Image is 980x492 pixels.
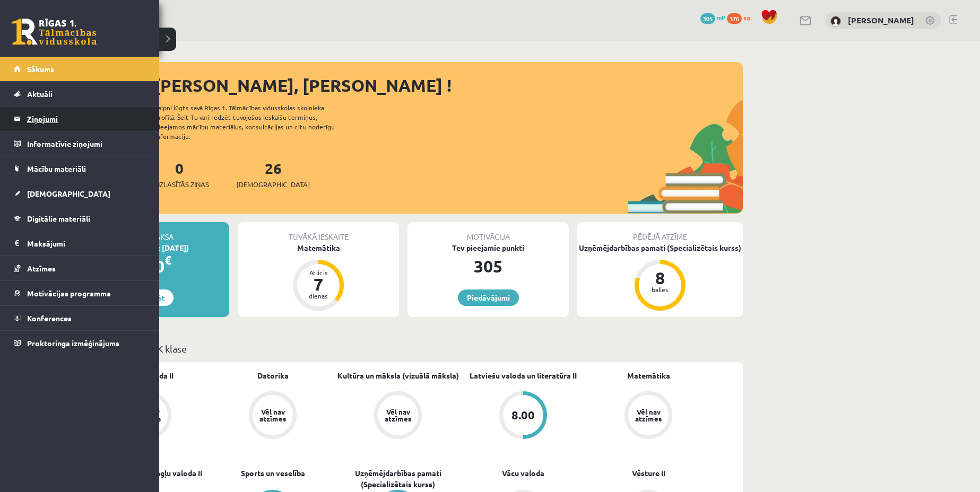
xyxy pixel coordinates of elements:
[27,214,90,223] span: Digitālie materiāli
[14,156,146,181] a: Mācību materiāli
[14,107,146,131] a: Ziņojumi
[14,131,146,156] a: Informatīvie ziņojumi
[14,57,146,81] a: Sākums
[237,159,310,190] a: 26[DEMOGRAPHIC_DATA]
[577,242,743,312] a: Uzņēmējdarbības pamati (Specializētais kurss) 8 balles
[154,73,743,98] div: [PERSON_NAME], [PERSON_NAME] !
[502,468,544,479] a: Vācu valoda
[383,408,413,422] div: Vēl nav atzīmes
[830,16,841,27] img: Elvis Rainers Čapa
[14,306,146,330] a: Konferences
[407,253,569,279] div: 305
[12,19,97,45] a: Rīgas 1. Tālmācības vidusskola
[511,409,535,421] div: 8.00
[634,408,663,422] div: Vēl nav atzīmes
[302,276,334,293] div: 7
[27,107,146,131] legend: Ziņojumi
[238,222,399,242] div: Tuvākā ieskaite
[627,370,670,381] a: Matemātika
[700,13,725,22] a: 305 mP
[644,269,676,286] div: 8
[27,263,56,273] span: Atzīmes
[302,269,334,276] div: Atlicis
[150,159,209,190] a: 0Neizlasītās ziņas
[27,313,72,323] span: Konferences
[27,131,146,156] legend: Informatīvie ziņojumi
[258,408,288,422] div: Vēl nav atzīmes
[241,468,305,479] a: Sports un veselība
[848,15,914,25] a: [PERSON_NAME]
[27,89,53,99] span: Aktuāli
[237,179,310,190] span: [DEMOGRAPHIC_DATA]
[743,13,750,22] span: xp
[717,13,725,22] span: mP
[14,331,146,355] a: Proktoringa izmēģinājums
[14,82,146,106] a: Aktuāli
[27,231,146,256] legend: Maksājumi
[238,242,399,253] div: Matemātika
[470,370,577,381] a: Latviešu valoda un literatūra II
[27,288,111,298] span: Motivācijas programma
[727,13,756,22] a: 376 xp
[302,293,334,299] div: dienas
[700,13,715,24] span: 305
[644,286,676,293] div: balles
[14,256,146,280] a: Atzīmes
[632,468,665,479] a: Vēsture II
[14,231,146,256] a: Maksājumi
[14,181,146,206] a: [DEMOGRAPHIC_DATA]
[155,103,353,141] div: Laipni lūgts savā Rīgas 1. Tālmācības vidusskolas skolnieka profilā. Šeit Tu vari redzēt tuvojošo...
[27,164,86,173] span: Mācību materiāli
[335,391,461,441] a: Vēl nav atzīmes
[577,222,743,242] div: Pēdējā atzīme
[727,13,742,24] span: 376
[14,281,146,305] a: Motivācijas programma
[458,289,519,306] a: Piedāvājumi
[68,341,739,356] p: Mācību plāns 12.b1 JK klase
[238,242,399,312] a: Matemātika Atlicis 7 dienas
[164,252,171,268] span: €
[407,242,569,253] div: Tev pieejamie punkti
[150,179,209,190] span: Neizlasītās ziņas
[337,370,459,381] a: Kultūra un māksla (vizuālā māksla)
[27,338,119,348] span: Proktoringa izmēģinājums
[210,391,335,441] a: Vēl nav atzīmes
[27,189,110,198] span: [DEMOGRAPHIC_DATA]
[407,222,569,242] div: Motivācija
[27,64,54,74] span: Sākums
[461,391,586,441] a: 8.00
[586,391,711,441] a: Vēl nav atzīmes
[14,206,146,231] a: Digitālie materiāli
[335,468,461,490] a: Uzņēmējdarbības pamati (Specializētais kurss)
[257,370,289,381] a: Datorika
[577,242,743,253] div: Uzņēmējdarbības pamati (Specializētais kurss)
